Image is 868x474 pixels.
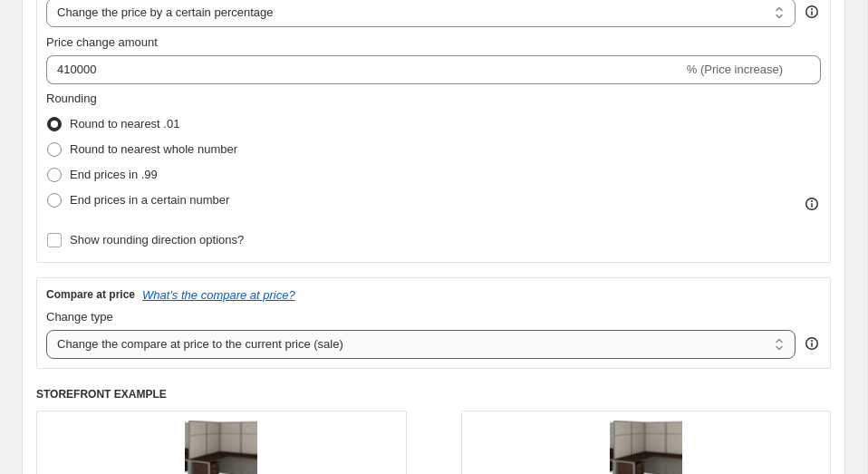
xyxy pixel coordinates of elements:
div: help [803,3,821,21]
span: Round to nearest whole number [70,142,237,156]
span: End prices in .99 [70,168,158,181]
span: Rounding [46,92,97,105]
button: What's the compare at price? [142,288,295,302]
h6: STOREFRONT EXAMPLE [36,387,831,401]
div: help [803,334,821,353]
span: % (Price increase) [687,63,783,76]
span: Show rounding direction options? [70,233,244,247]
span: End prices in a certain number [70,193,229,207]
input: -15 [46,55,683,84]
span: Change type [46,310,113,324]
h3: Compare at price [46,287,135,302]
span: Round to nearest .01 [70,117,179,131]
span: Price change amount [46,35,158,49]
